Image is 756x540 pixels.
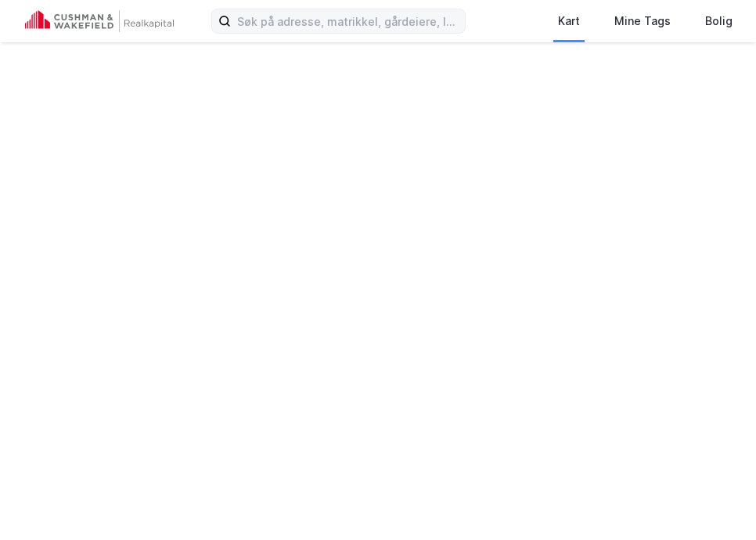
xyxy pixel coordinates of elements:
input: Søk på adresse, matrikkel, gårdeiere, leietakere eller personer [231,9,465,33]
img: cushman-wakefield-realkapital-logo.202ea83816669bd177139c58696a8fa1.svg [25,10,174,32]
div: Kart [558,12,580,31]
div: Kontrollprogram for chat [678,465,756,540]
div: Mine Tags [614,12,671,31]
div: Bolig [705,12,733,31]
iframe: Chat Widget [678,465,756,540]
